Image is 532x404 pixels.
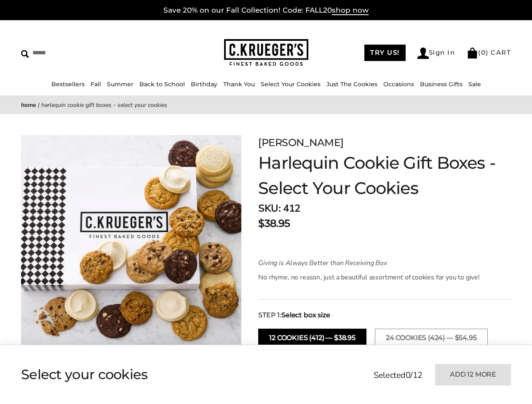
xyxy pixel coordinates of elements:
img: Harlequin Cookie Gift Boxes - Select Your Cookies [21,135,241,355]
span: Harlequin Cookie Gift Boxes - Select Your Cookies [41,101,167,109]
span: 12 [413,369,422,381]
a: Occasions [383,80,414,88]
img: C.KRUEGER'S [224,39,308,66]
a: Back to School [139,80,185,88]
input: Search [21,46,133,59]
a: Business Gifts [420,80,462,88]
a: Bestsellers [51,80,85,88]
span: 0 [406,369,411,381]
button: Add 12 more [435,364,511,385]
a: Save 20% on our Fall Collection! Code: FALL20shop now [163,6,369,15]
a: Home [21,101,36,109]
nav: breadcrumbs [21,100,511,110]
p: Selected / [374,369,422,382]
p: [PERSON_NAME] [258,135,511,150]
img: Search [21,50,29,58]
a: Just The Cookies [326,80,377,88]
strong: SKU: [258,202,281,215]
p: $38.95 [258,216,290,231]
div: STEP 1: [258,310,511,320]
a: Sale [468,80,481,88]
a: Sign In [417,48,455,59]
strong: Select box size [281,310,330,320]
span: 0 [481,48,486,56]
a: Thank You [223,80,255,88]
button: 12 Cookies (412) — $38.95 [258,329,366,347]
span: | [38,101,40,109]
a: TRY US! [364,45,406,61]
span: 412 [283,202,300,215]
img: Account [417,48,429,59]
a: Birthday [191,80,217,88]
p: No rhyme, no reason, just a beautiful assortment of cookies for you to give! [258,272,489,282]
span: shop now [332,6,369,15]
a: Select Your Cookies [261,80,321,88]
a: (0) CART [467,48,511,56]
button: 24 Cookies (424) — $54.95 [375,329,488,347]
img: Bag [467,48,478,58]
h1: Harlequin Cookie Gift Boxes - Select Your Cookies [258,150,511,201]
a: Fall [91,80,101,88]
a: Summer [107,80,134,88]
em: Giving is Always Better than Receiving Box [258,258,387,268]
